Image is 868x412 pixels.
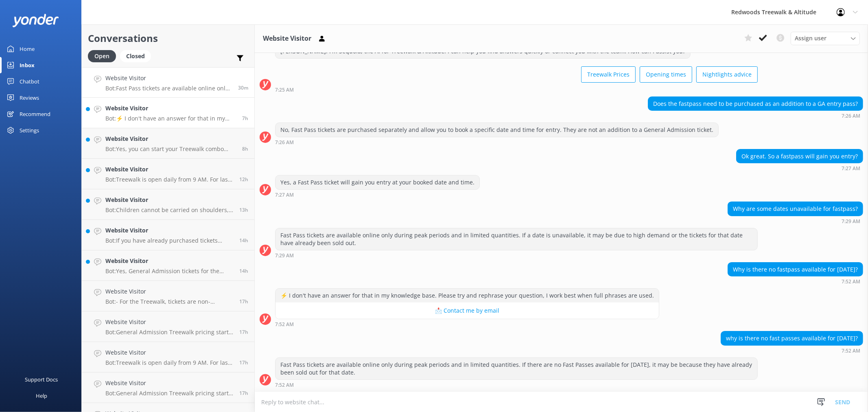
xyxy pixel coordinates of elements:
div: Ok great. So a fastpass will gain you entry? [737,149,863,163]
div: Why are some dates unavailable for fastpass? [728,202,863,216]
strong: 7:52 AM [275,322,294,327]
span: Sep 23 2025 05:53pm (UTC +12:00) Pacific/Auckland [239,237,248,244]
div: Sep 24 2025 07:52am (UTC +12:00) Pacific/Auckland [275,382,758,388]
button: Nightlights advice [696,66,758,83]
a: Website VisitorBot:If you have already purchased tickets through our website and would like to up... [82,220,254,250]
strong: 7:29 AM [275,253,294,258]
div: Sep 24 2025 07:52am (UTC +12:00) Pacific/Auckland [275,321,659,327]
strong: 7:25 AM [275,88,294,92]
span: Sep 24 2025 01:10am (UTC +12:00) Pacific/Auckland [242,115,248,122]
strong: 7:52 AM [842,348,860,353]
div: ⚡ I don't have an answer for that in my knowledge base. Please try and rephrase your question, I ... [275,289,659,302]
p: Bot: Treewalk is open daily from 9 AM. For last ticket sold times, please check our website FAQs ... [105,359,233,366]
h4: Website Visitor [105,256,233,265]
div: Sep 24 2025 07:26am (UTC +12:00) Pacific/Auckland [648,113,863,118]
strong: 7:26 AM [275,140,294,145]
span: Sep 23 2025 08:11pm (UTC +12:00) Pacific/Auckland [239,176,248,183]
a: Website VisitorBot:- For the Treewalk, tickets are non-refundable and non-transferable, but they ... [82,281,254,311]
div: Sep 24 2025 07:27am (UTC +12:00) Pacific/Auckland [275,192,480,197]
span: Sep 23 2025 03:15pm (UTC +12:00) Pacific/Auckland [239,298,248,305]
div: Sep 24 2025 07:26am (UTC +12:00) Pacific/Auckland [275,139,719,145]
div: Sep 24 2025 07:52am (UTC +12:00) Pacific/Auckland [721,348,863,353]
a: Website VisitorBot:Yes, General Admission tickets for the nighttime walk can be purchased onsite.... [82,250,254,281]
div: Closed [120,50,151,62]
span: Assign user [795,34,826,43]
a: Website VisitorBot:Children cannot be carried on shoulders, in front or back carriers on the Tree... [82,189,254,220]
div: Chatbot [20,73,39,90]
div: Sep 24 2025 07:29am (UTC +12:00) Pacific/Auckland [275,252,758,258]
h4: Website Visitor [105,165,233,174]
a: Website VisitorBot:Treewalk is open daily from 9 AM. For last ticket sold times, please check our... [82,159,254,189]
p: Bot: General Admission Treewalk pricing starts at $42 for adults (16+ years) and $26 for children... [105,329,233,336]
p: Bot: Children cannot be carried on shoulders, in front or back carriers on the Treewalk due to sa... [105,206,233,214]
h4: Website Visitor [105,379,233,388]
div: Home [20,41,35,57]
div: Assign User [791,32,860,45]
div: why is there no fast passes available for [DATE]? [721,331,863,345]
div: Reviews [20,90,39,106]
strong: 7:26 AM [842,114,860,118]
button: Opening times [640,66,692,83]
div: Recommend [20,106,50,122]
div: Yes, a Fast Pass ticket will gain you entry at your booked date and time. [275,175,479,189]
a: Open [88,51,120,60]
p: Bot: Yes, General Admission tickets for the nighttime walk can be purchased onsite. However, Fast... [105,267,233,275]
span: Sep 23 2025 06:39pm (UTC +12:00) Pacific/Auckland [239,206,248,213]
p: Bot: If you have already purchased tickets through our website and would like to upgrade them to ... [105,237,233,244]
div: Sep 24 2025 07:27am (UTC +12:00) Pacific/Auckland [736,165,863,171]
span: Sep 23 2025 02:29pm (UTC +12:00) Pacific/Auckland [239,359,248,366]
a: Website VisitorBot:Yes, you can start your Treewalk combo visit either during the day or at night... [82,128,254,159]
button: 📩 Contact me by email [275,302,659,319]
p: Bot: General Admission Treewalk pricing starts at $42 for adults (16+ years) and $26 for children... [105,390,233,397]
div: Help [36,388,47,404]
div: Open [88,50,116,62]
a: Closed [120,51,155,60]
strong: 7:29 AM [842,219,860,224]
div: Does the fastpass need to be purchased as an addition to a GA entry pass? [648,97,863,111]
span: Sep 23 2025 11:29pm (UTC +12:00) Pacific/Auckland [242,145,248,152]
a: Website VisitorBot:⚡ I don't have an answer for that in my knowledge base. Please try and rephras... [82,98,254,128]
a: Website VisitorBot:General Admission Treewalk pricing starts at $42 for adults (16+ years) and $2... [82,311,254,342]
p: Bot: Yes, you can start your Treewalk combo visit either during the day or at night and then retu... [105,145,236,153]
a: Website VisitorBot:General Admission Treewalk pricing starts at $42 for adults (16+ years) and $2... [82,373,254,403]
a: Website VisitorBot:Fast Pass tickets are available online only during peak periods and in limited... [82,67,254,98]
div: No, Fast Pass tickets are purchased separately and allow you to book a specific date and time for... [275,123,718,137]
a: Website VisitorBot:Treewalk is open daily from 9 AM. For last ticket sold times, please check our... [82,342,254,373]
p: Bot: Treewalk is open daily from 9 AM. For last ticket sold times, please check our website FAQs ... [105,176,233,183]
div: Why is there no fastpass available for [DATE]? [728,263,863,276]
img: yonder-white-logo.png [12,14,59,27]
button: Treewalk Prices [581,66,636,83]
h4: Website Visitor [105,104,236,113]
strong: 7:52 AM [275,383,294,388]
div: Inbox [20,57,35,73]
h2: Conversations [88,31,248,46]
strong: 7:27 AM [275,193,294,197]
h4: Website Visitor [105,195,233,204]
strong: 7:52 AM [842,279,860,284]
p: Bot: ⚡ I don't have an answer for that in my knowledge base. Please try and rephrase your questio... [105,115,236,122]
h4: Website Visitor [105,134,236,143]
div: Fast Pass tickets are available online only during peak periods and in limited quantities. If a d... [275,228,757,250]
div: Fast Pass tickets are available online only during peak periods and in limited quantities. If the... [275,358,757,379]
div: Support Docs [25,371,58,388]
h4: Website Visitor [105,226,233,235]
p: Bot: Fast Pass tickets are available online only during peak periods and in limited quantities. I... [105,85,232,92]
span: Sep 23 2025 02:25pm (UTC +12:00) Pacific/Auckland [239,390,248,397]
h4: Website Visitor [105,318,233,327]
h3: Website Visitor [263,33,311,44]
p: Bot: - For the Treewalk, tickets are non-refundable and non-transferable, but they are valid for ... [105,298,233,305]
span: Sep 24 2025 07:52am (UTC +12:00) Pacific/Auckland [238,84,248,91]
div: Sep 24 2025 07:29am (UTC +12:00) Pacific/Auckland [728,218,863,224]
span: Sep 23 2025 05:45pm (UTC +12:00) Pacific/Auckland [239,267,248,274]
div: Settings [20,122,39,138]
strong: 7:27 AM [842,166,860,171]
h4: Website Visitor [105,74,232,83]
h4: Website Visitor [105,287,233,296]
div: Sep 24 2025 07:25am (UTC +12:00) Pacific/Auckland [275,87,758,92]
div: Sep 24 2025 07:52am (UTC +12:00) Pacific/Auckland [728,278,863,284]
span: Sep 23 2025 02:32pm (UTC +12:00) Pacific/Auckland [239,329,248,335]
h4: Website Visitor [105,348,233,357]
